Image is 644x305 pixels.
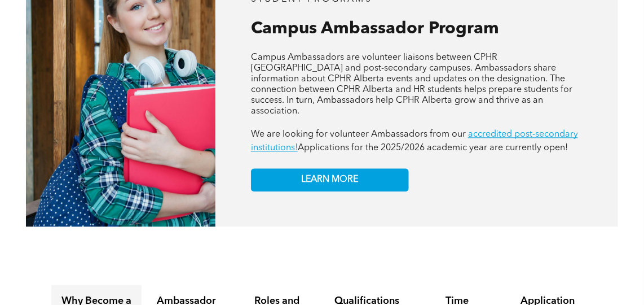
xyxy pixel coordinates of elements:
[251,130,466,139] span: We are looking for volunteer Ambassadors from our
[298,143,568,152] span: Applications for the 2025/2026 academic year are currently open!
[301,175,358,185] span: LEARN MORE
[251,20,499,37] span: Campus Ambassador Program
[251,168,409,191] a: LEARN MORE
[251,53,572,116] span: Campus Ambassadors are volunteer liaisons between CPHR [GEOGRAPHIC_DATA] and post-secondary campu...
